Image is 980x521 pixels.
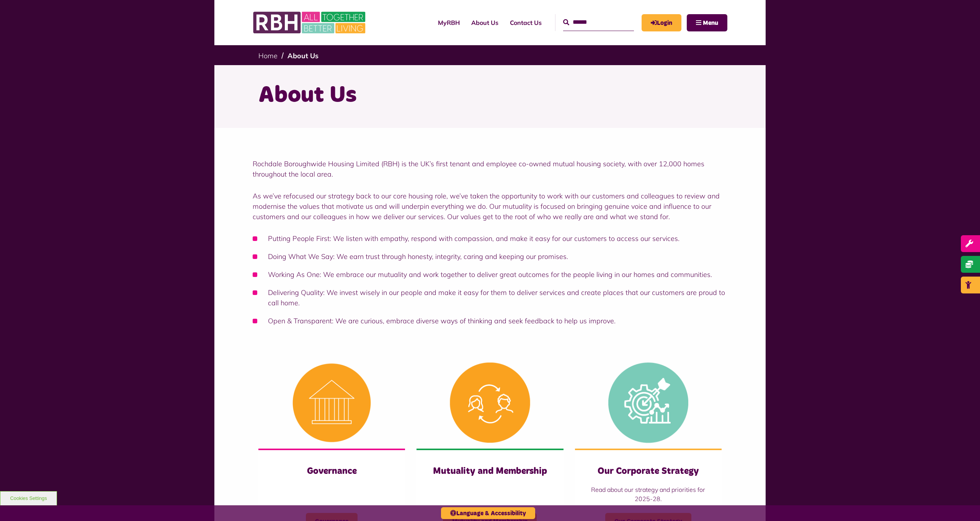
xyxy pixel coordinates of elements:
[253,191,727,222] p: As we’ve refocused our strategy back to our core housing role, we’ve taken the opportunity to wor...
[642,14,681,31] a: MyRBH
[504,12,547,33] a: Contact Us
[253,316,727,326] li: Open & Transparent: We are curious, embrace diverse ways of thinking and seek feedback to help us...
[274,465,390,477] h3: Governance
[432,465,548,477] h3: Mutuality and Membership
[253,233,727,244] li: Putting People First: We listen with empathy, respond with compassion, and make it easy for our c...
[258,357,405,449] img: Governance
[416,357,563,449] img: Mutuality
[432,12,465,33] a: MyRBH
[590,485,706,503] p: Read about our strategy and priorities for 2025-28.
[253,159,727,179] p: Rochdale Boroughwide Housing Limited (RBH) is the UK’s first tenant and employee co-owned mutual ...
[703,20,718,26] span: Menu
[441,507,535,519] button: Language & Accessibility
[563,14,634,31] input: Search
[575,357,722,449] img: Corporate Strategy
[946,487,980,521] iframe: Netcall Web Assistant for live chat
[258,80,722,110] h1: About Us
[253,8,367,38] img: RBH
[258,51,278,60] a: Home
[687,14,727,31] button: Navigation
[253,251,727,262] li: Doing What We Say: We earn trust through honesty, integrity, caring and keeping our promises.
[287,51,318,60] a: About Us
[253,287,727,308] li: Delivering Quality: We invest wisely in our people and make it easy for them to deliver services ...
[590,465,706,477] h3: Our Corporate Strategy
[465,12,504,33] a: About Us
[253,269,727,280] li: Working As One: We embrace our mutuality and work together to deliver great outcomes for the peop...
